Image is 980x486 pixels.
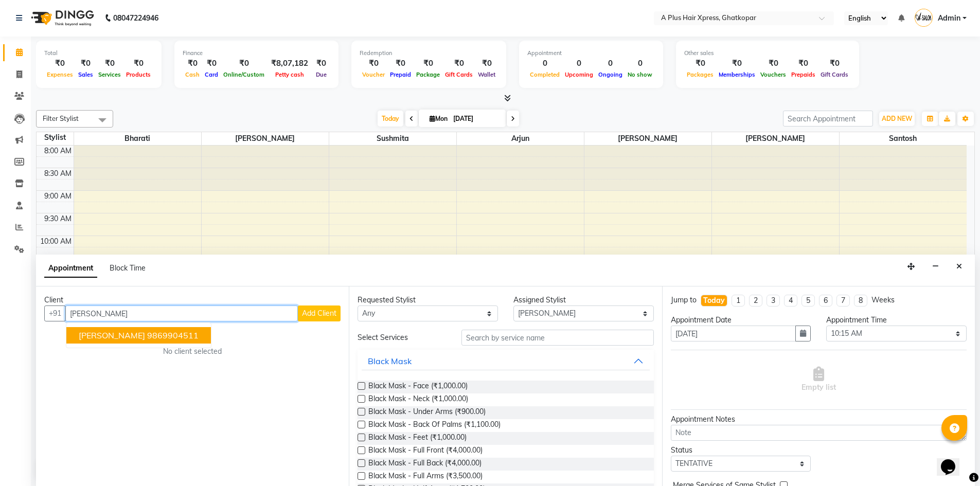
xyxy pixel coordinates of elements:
[562,71,596,78] span: Upcoming
[684,71,716,78] span: Packages
[368,445,483,458] span: Black Mask - Full Front (₹4,000.00)
[625,71,655,78] span: No show
[732,295,745,307] li: 1
[312,58,330,69] div: ₹0
[457,132,584,145] span: Arjun
[625,58,655,69] div: 0
[819,295,832,307] li: 6
[350,332,454,343] div: Select Services
[387,71,414,78] span: Prepaid
[952,259,967,275] button: Close
[414,58,442,69] div: ₹0
[69,346,316,357] div: No client selected
[202,71,221,78] span: Card
[784,295,797,307] li: 4
[527,71,562,78] span: Completed
[44,305,66,321] button: +91
[44,259,97,278] span: Appointment
[427,115,450,122] span: Mon
[368,355,412,367] div: Black Mask
[818,58,851,69] div: ₹0
[26,4,97,32] img: logo
[818,71,851,78] span: Gift Cards
[43,114,79,122] span: Filter Stylist
[716,71,758,78] span: Memberships
[44,71,76,78] span: Expenses
[368,393,468,406] span: Black Mask - Neck (₹1,000.00)
[937,445,970,476] iframe: chat widget
[65,305,298,321] input: Search by Name/Mobile/Email/Code
[360,71,387,78] span: Voucher
[42,191,74,202] div: 9:00 AM
[513,295,654,305] div: Assigned Stylist
[527,49,655,58] div: Appointment
[801,295,815,307] li: 5
[123,71,153,78] span: Products
[44,49,153,58] div: Total
[387,58,414,69] div: ₹0
[442,71,475,78] span: Gift Cards
[44,58,76,69] div: ₹0
[76,71,96,78] span: Sales
[273,71,307,78] span: Petty cash
[96,58,123,69] div: ₹0
[42,213,74,224] div: 9:30 AM
[221,71,267,78] span: Online/Custom
[360,49,498,58] div: Redemption
[442,58,475,69] div: ₹0
[596,71,625,78] span: Ongoing
[368,458,482,471] span: Black Mask - Full Back (₹4,000.00)
[938,13,960,24] span: Admin
[362,352,649,370] button: Black Mask
[671,414,967,425] div: Appointment Notes
[684,58,716,69] div: ₹0
[368,419,501,432] span: Black Mask - Back Of Palms (₹1,100.00)
[313,71,329,78] span: Due
[836,295,850,307] li: 7
[767,295,780,307] li: 3
[826,315,967,326] div: Appointment Time
[882,115,912,122] span: ADD NEW
[854,295,867,307] li: 8
[96,71,123,78] span: Services
[562,58,596,69] div: 0
[915,9,933,27] img: Admin
[758,71,789,78] span: Vouchers
[113,4,158,32] b: 08047224946
[703,295,725,306] div: Today
[596,58,625,69] div: 0
[221,58,267,69] div: ₹0
[378,111,403,127] span: Today
[38,236,74,247] div: 10:00 AM
[671,315,811,326] div: Appointment Date
[79,330,145,340] span: [PERSON_NAME]
[475,58,498,69] div: ₹0
[671,326,796,341] input: yyyy-mm-dd
[298,305,341,321] button: Add Client
[749,295,762,307] li: 2
[414,71,442,78] span: Package
[42,146,74,156] div: 8:00 AM
[789,58,818,69] div: ₹0
[789,71,818,78] span: Prepaids
[202,132,329,145] span: [PERSON_NAME]
[368,381,468,393] span: Black Mask - Face (₹1,000.00)
[527,58,562,69] div: 0
[368,406,486,419] span: Black Mask - Under Arms (₹900.00)
[302,309,336,318] span: Add Client
[840,132,967,145] span: Santosh
[368,432,467,445] span: Black Mask - Feet (₹1,000.00)
[37,132,74,143] div: Stylist
[684,49,851,58] div: Other sales
[461,330,654,346] input: Search by service name
[879,112,915,126] button: ADD NEW
[584,132,711,145] span: [PERSON_NAME]
[123,58,153,69] div: ₹0
[329,132,456,145] span: Sushmita
[871,295,895,305] div: Weeks
[360,58,387,69] div: ₹0
[76,58,96,69] div: ₹0
[267,58,312,69] div: ₹8,07,182
[475,71,498,78] span: Wallet
[712,132,839,145] span: [PERSON_NAME]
